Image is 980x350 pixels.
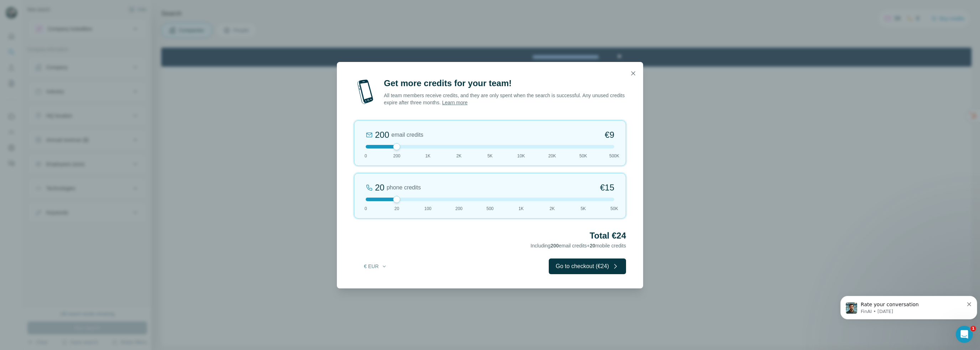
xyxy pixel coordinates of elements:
span: email credits [391,131,423,139]
a: Learn more [442,100,468,105]
span: 2K [549,205,555,212]
span: 200 [551,243,559,249]
span: 5K [488,153,493,159]
span: 1K [425,153,431,159]
img: mobile-phone [354,78,377,106]
span: 100 [424,205,431,212]
span: Including email credits + mobile credits [531,243,626,249]
span: 0 [365,153,367,159]
span: 1 [970,326,976,331]
span: 500K [609,153,619,159]
div: Upgrade plan for full access to Surfe [354,1,454,17]
span: 20 [590,243,595,249]
span: 20K [548,153,556,159]
span: phone credits [387,183,421,192]
span: 500 [486,205,494,212]
iframe: Intercom notifications message [838,281,980,331]
span: 5K [580,205,586,212]
div: 200 [375,129,389,141]
button: Go to checkout (€24) [549,258,626,274]
iframe: Intercom live chat [956,326,973,343]
span: 2K [456,153,462,159]
div: 20 [375,182,385,193]
span: 200 [455,205,463,212]
span: 50K [579,153,587,159]
span: 10K [517,153,525,159]
button: € EUR [359,260,392,273]
span: 50K [610,205,618,212]
span: 1K [518,205,524,212]
span: 20 [395,205,399,212]
p: All team members receive credits, and they are only spent when the search is successful. Any unus... [384,92,626,106]
h2: Total €24 [354,230,626,241]
span: 0 [365,205,367,212]
span: €9 [605,129,614,141]
span: €15 [600,182,614,193]
span: 200 [393,153,400,159]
